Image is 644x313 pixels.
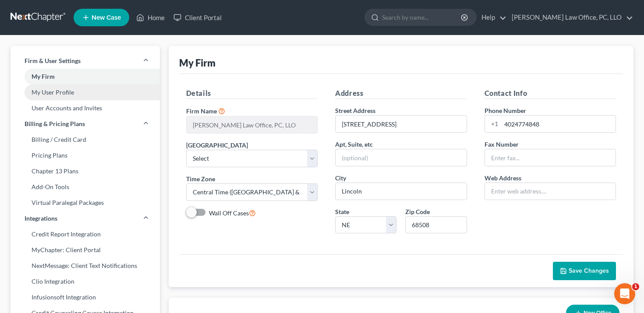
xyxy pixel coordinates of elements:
[405,216,467,234] input: XXXXX
[11,242,160,258] a: MyChapter: Client Portal
[614,283,635,304] iframe: Intercom live chat
[11,148,160,163] a: Pricing Plans
[186,88,318,99] h5: Details
[336,149,467,166] input: (optional)
[336,116,467,132] input: Enter address...
[132,10,169,25] a: Home
[485,149,616,166] input: Enter fax...
[11,211,160,226] a: Integrations
[485,173,521,183] label: Web Address
[507,10,633,25] a: [PERSON_NAME] Law Office, PC, LLO
[92,14,121,21] span: New Case
[485,140,519,149] label: Fax Number
[11,116,160,132] a: Billing & Pricing Plans
[11,226,160,242] a: Credit Report Integration
[335,106,375,115] label: Street Address
[477,10,506,25] a: Help
[11,274,160,289] a: Clio Integration
[11,289,160,305] a: Infusionsoft Integration
[382,9,462,25] input: Search by name...
[11,69,160,84] a: My Firm
[569,267,609,274] span: Save Changes
[186,107,217,115] span: Firm Name
[485,106,526,115] label: Phone Number
[335,88,467,99] h5: Address
[11,53,160,69] a: Firm & User Settings
[335,140,373,149] label: Apt, Suite, etc
[11,179,160,195] a: Add-On Tools
[485,88,616,99] h5: Contact Info
[25,56,81,65] span: Firm & User Settings
[25,120,85,128] span: Billing & Pricing Plans
[501,116,616,132] input: Enter phone...
[11,84,160,100] a: My User Profile
[169,10,226,25] a: Client Portal
[187,116,318,133] input: Enter name...
[186,174,215,183] label: Time Zone
[179,56,216,69] div: My Firm
[186,141,248,150] label: [GEOGRAPHIC_DATA]
[335,173,346,183] label: City
[11,195,160,211] a: Virtual Paralegal Packages
[209,209,249,217] span: Wall Off Cases
[11,258,160,274] a: NextMessage: Client Text Notifications
[11,100,160,116] a: User Accounts and Invites
[485,116,501,132] div: +1
[405,207,430,216] label: Zip Code
[25,214,57,223] span: Integrations
[11,132,160,148] a: Billing / Credit Card
[485,183,616,200] input: Enter web address....
[11,163,160,179] a: Chapter 13 Plans
[336,183,467,200] input: Enter city...
[632,283,639,290] span: 1
[553,262,616,280] button: Save Changes
[335,207,349,216] label: State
